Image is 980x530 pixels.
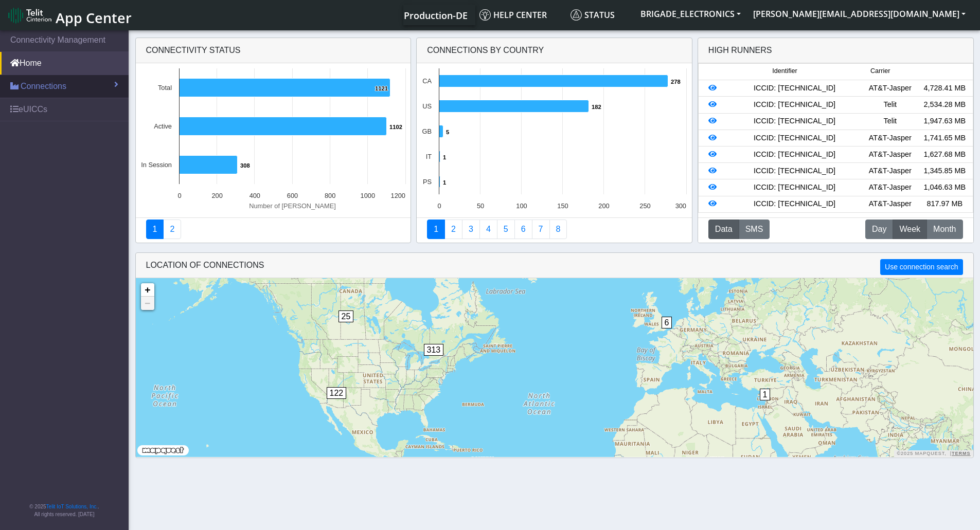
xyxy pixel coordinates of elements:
[514,220,532,239] a: 14 Days Trend
[375,85,388,92] text: 1121
[446,129,449,135] text: 5
[136,253,973,278] div: LOCATION OF CONNECTIONS
[154,122,172,130] text: Active
[46,504,98,509] a: Telit IoT Solutions, Inc.
[426,153,432,160] text: IT
[417,38,692,63] div: Connections By Country
[675,202,686,210] text: 300
[917,133,972,144] div: 1,741.65 MB
[390,192,405,199] text: 1200
[177,192,181,199] text: 0
[571,9,615,21] span: Status
[708,220,739,239] button: Data
[872,223,886,235] span: Day
[240,162,250,169] text: 308
[726,166,863,177] div: ICCID: [TECHNICAL_ID]
[917,116,972,127] div: 1,947.63 MB
[933,223,956,235] span: Month
[324,192,335,199] text: 800
[549,220,567,239] a: Not Connected for 30 days
[443,154,446,160] text: 1
[141,297,154,310] a: Zoom out
[462,220,480,239] a: Usage per Country
[726,83,863,94] div: ICCID: [TECHNICAL_ID]
[863,182,917,193] div: AT&T-Jasper
[163,220,181,239] a: Deployment status
[404,9,468,22] span: Production-DE
[249,192,260,199] text: 400
[146,220,401,239] nav: Summary paging
[772,66,797,76] span: Identifier
[360,192,375,199] text: 1000
[917,182,972,193] div: 1,046.63 MB
[475,5,566,25] a: Help center
[671,79,681,85] text: 278
[917,99,972,111] div: 2,534.28 MB
[863,166,917,177] div: AT&T-Jasper
[571,9,582,21] img: status.svg
[863,83,917,94] div: AT&T-Jasper
[287,192,297,199] text: 600
[427,220,445,239] a: Connections By Country
[477,202,484,210] text: 50
[338,310,354,322] span: 25
[894,450,973,457] div: ©2025 MapQuest, |
[211,192,222,199] text: 200
[863,198,917,210] div: AT&T-Jasper
[726,149,863,160] div: ICCID: [TECHNICAL_ID]
[726,182,863,193] div: ICCID: [TECHNICAL_ID]
[141,161,172,169] text: In Session
[917,198,972,210] div: 817.97 MB
[865,220,893,239] button: Day
[532,220,550,239] a: Zero Session
[21,80,66,93] span: Connections
[639,202,650,210] text: 250
[863,116,917,127] div: Telit
[726,198,863,210] div: ICCID: [TECHNICAL_ID]
[662,317,672,328] span: 6
[726,133,863,144] div: ICCID: [TECHNICAL_ID]
[880,259,963,275] button: Use connection search
[739,220,770,239] button: SMS
[726,99,863,111] div: ICCID: [TECHNICAL_ID]
[952,451,971,456] a: Terms
[863,133,917,144] div: AT&T-Jasper
[863,99,917,111] div: Telit
[917,149,972,160] div: 1,627.68 MB
[141,283,154,297] a: Zoom in
[917,83,972,94] div: 4,728.41 MB
[747,5,972,23] button: [PERSON_NAME][EMAIL_ADDRESS][DOMAIN_NAME]
[422,77,432,85] text: CA
[157,84,171,92] text: Total
[708,44,772,57] div: High Runners
[327,387,347,399] span: 122
[634,5,747,23] button: BRIGADE_ELECTRONICS
[479,9,547,21] span: Help center
[899,223,920,235] span: Week
[863,149,917,160] div: AT&T-Jasper
[424,344,444,356] span: 313
[479,220,497,239] a: Connections By Carrier
[926,220,963,239] button: Month
[557,202,568,210] text: 150
[760,389,770,419] div: 1
[422,102,432,110] text: US
[8,7,51,24] img: logo-telit-cinterion-gw-new.png
[438,202,441,210] text: 0
[403,5,467,25] a: Your current platform instance
[497,220,515,239] a: Usage by Carrier
[566,5,634,25] a: Status
[726,116,863,127] div: ICCID: [TECHNICAL_ID]
[249,202,336,210] text: Number of [PERSON_NAME]
[598,202,609,210] text: 200
[8,4,130,26] a: App Center
[136,38,411,63] div: Connectivity status
[444,220,462,239] a: Carrier
[893,220,927,239] button: Week
[423,178,432,186] text: PS
[917,166,972,177] div: 1,345.85 MB
[146,220,164,239] a: Connectivity status
[592,104,601,110] text: 182
[443,179,446,186] text: 1
[56,8,132,27] span: App Center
